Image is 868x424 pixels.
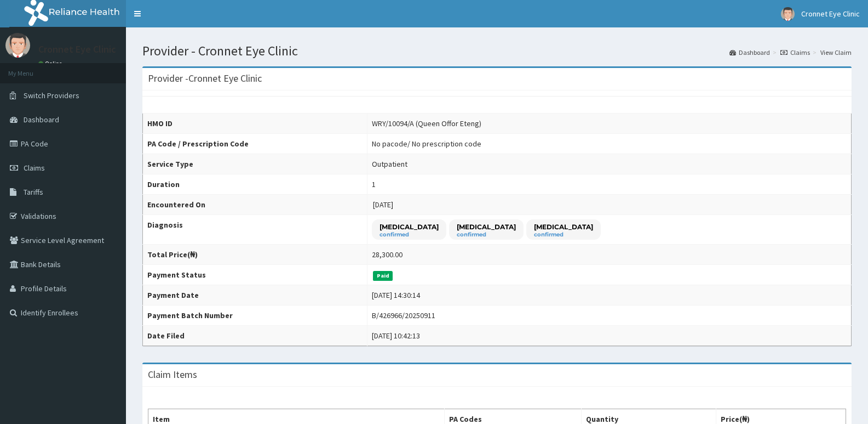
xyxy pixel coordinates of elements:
div: [DATE] 10:42:13 [372,330,420,341]
th: Payment Batch Number [143,306,367,326]
p: [MEDICAL_DATA] [534,222,593,231]
th: Encountered On [143,195,367,215]
img: User Image [781,7,795,21]
span: Cronnet Eye Clinic [801,9,860,19]
small: confirmed [380,232,439,238]
div: Outpatient [372,159,407,169]
span: Tariffs [24,187,43,197]
div: WRY/10094/A (Queen Offor Eteng) [372,118,481,129]
span: Dashboard [24,115,59,125]
p: [MEDICAL_DATA] [380,222,439,231]
div: B/426966/20250911 [372,310,435,321]
th: Payment Date [143,285,367,306]
a: Online [38,60,65,67]
span: Paid [373,271,393,281]
a: View Claim [820,48,852,57]
th: Date Filed [143,326,367,346]
th: PA Code / Prescription Code [143,134,367,154]
th: Diagnosis [143,215,367,245]
div: No pacode / No prescription code [372,138,481,149]
small: confirmed [534,232,593,238]
th: HMO ID [143,114,367,134]
h3: Claim Items [148,370,197,380]
p: Cronnet Eye Clinic [38,44,116,54]
th: Duration [143,174,367,195]
div: [DATE] 14:30:14 [372,290,420,301]
small: confirmed [457,232,516,238]
div: 1 [372,179,376,190]
img: User Image [5,33,30,58]
p: [MEDICAL_DATA] [457,222,516,231]
th: Service Type [143,154,367,174]
th: Total Price(₦) [143,245,367,265]
h1: Provider - Cronnet Eye Clinic [142,44,852,58]
span: [DATE] [373,200,393,210]
a: Dashboard [729,48,770,57]
a: Claims [780,48,810,57]
th: Payment Status [143,265,367,285]
span: Claims [24,163,45,173]
div: 28,300.00 [372,249,403,260]
span: Switch Providers [24,91,79,100]
h3: Provider - Cronnet Eye Clinic [148,74,262,83]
